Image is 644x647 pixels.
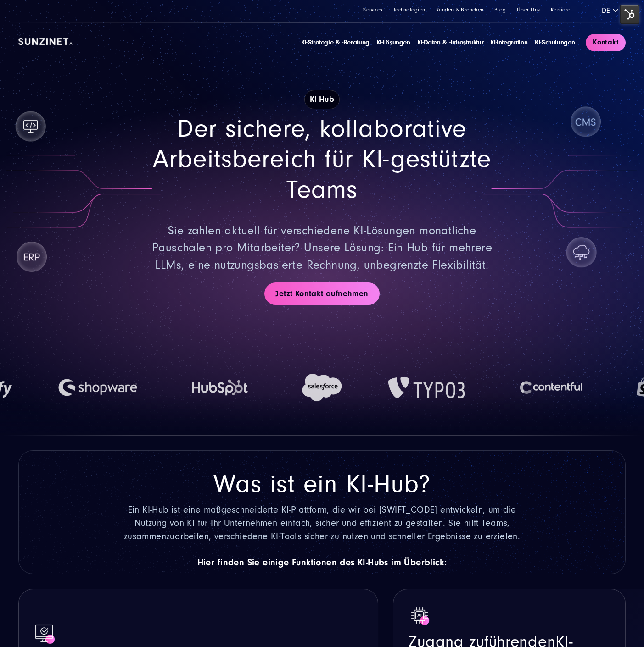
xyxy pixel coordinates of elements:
a: KI-Strategie & -Beratung [301,39,370,46]
a: Services [363,7,382,13]
img: Salesforce Logo | KI-Hub von SUNZINET [302,358,342,417]
p: Sie zahlen aktuell für verschiedene KI-Lösungen monatliche Pauschalen pro Mitarbeiter? Unsere Lös... [140,222,504,274]
h2: Was ist ein KI-Hub? [123,469,521,500]
a: Kontakt [586,34,626,51]
img: Bildschirm mit Häkchen | KI-Hub von SUNZINET [34,623,56,646]
a: KI-Schulungen [535,39,575,46]
a: Kunden & Branchen [436,7,483,13]
a: Blog [494,7,506,13]
img: TYPO3 Logo | KI-Hub von SUNZINET [388,358,465,417]
img: HubSpot Logo | KI-Hub von SUNZINET [184,358,256,417]
img: Shopware Logo | KI-Hub von SUNZINET [58,358,138,417]
span: Ein KI-Hub ist eine maßgeschneiderte KI-Plattform, die wir bei [SWIFT_CODE] entwickeln, um die Nu... [124,505,520,542]
img: Contentful Logo | KI-Hub von SUNZINET [511,358,590,417]
a: Über Uns [517,7,540,13]
img: AI 1 [408,604,431,627]
div: Navigation Menu [363,6,570,14]
span: Der sichere, kollaborative Arbeitsbereich für KI-gestützte Teams [153,114,491,204]
h1: KI-Hub [304,90,340,109]
a: Karriere [551,7,570,13]
a: KI-Integration [490,39,528,46]
img: HubSpot Tools-Menüschalter [620,5,639,24]
div: Navigation Menu [301,38,575,48]
a: Jetzt Kontakt aufnehmen [264,282,379,305]
img: SUNZINET AI Logo [18,38,73,45]
a: KI-Daten & -Infrastruktur [417,39,484,46]
span: Hier finden Sie einige Funktionen des KI-Hubs im Überblick: [197,557,447,568]
a: KI-Lösungen [376,39,410,46]
a: Technologien [393,7,425,13]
